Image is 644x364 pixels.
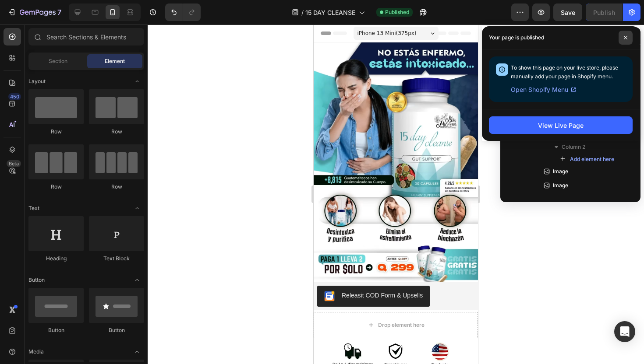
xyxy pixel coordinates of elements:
[538,121,584,130] div: View Live Page
[385,8,409,16] span: Published
[511,64,618,80] span: To show this page on your live store, please manually add your page in Shopify menu.
[28,255,84,262] div: Heading
[556,154,618,164] button: Add element here
[586,3,623,21] button: Publish
[28,348,44,356] span: Media
[165,3,201,21] div: Undo/Redo
[8,93,21,100] div: 450
[4,3,65,21] button: 7
[57,7,61,17] p: 7
[593,8,615,17] div: Publish
[89,183,144,191] div: Row
[89,128,144,136] div: Row
[28,77,46,85] span: Layout
[553,181,568,190] span: Image
[562,143,585,151] span: Column 2
[28,204,39,212] span: Text
[130,74,144,88] span: Toggle open
[28,28,144,45] input: Search Sections & Elements
[89,255,144,262] div: Text Block
[28,326,84,334] div: Button
[614,321,635,342] div: Open Intercom Messenger
[561,9,575,16] span: Save
[28,276,45,284] span: Button
[570,155,614,163] span: Add element here
[489,33,544,42] p: Your page is published
[28,183,84,191] div: Row
[130,345,144,359] span: Toggle open
[305,8,355,17] span: 15 DAY CLEANSE
[89,326,144,334] div: Button
[553,3,582,21] button: Save
[105,57,125,65] span: Element
[28,128,84,136] div: Row
[301,8,304,17] span: /
[130,273,144,287] span: Toggle open
[130,201,144,215] span: Toggle open
[489,116,633,134] button: View Live Page
[511,84,568,95] span: Open Shopify Menu
[49,57,67,65] span: Section
[553,167,568,176] span: Image
[7,160,21,167] div: Beta
[314,24,478,364] iframe: Design area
